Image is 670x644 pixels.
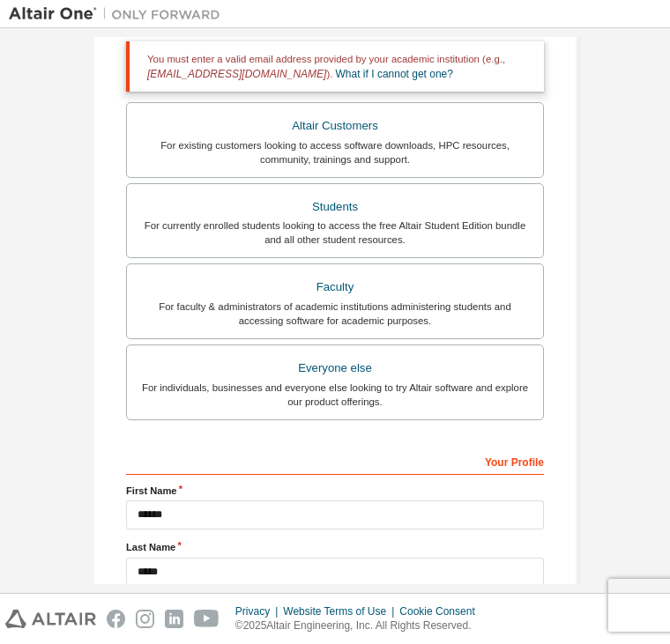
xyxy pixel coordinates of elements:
[147,68,326,80] span: [EMAIL_ADDRESS][DOMAIN_NAME]
[138,114,532,138] div: Altair Customers
[165,610,183,628] img: linkedin.svg
[138,275,532,300] div: Faculty
[235,618,486,633] p: © 2025 Altair Engineering, Inc. All Rights Reserved.
[126,484,544,498] label: First Name
[283,604,399,618] div: Website Terms of Use
[138,195,532,219] div: Students
[235,604,283,618] div: Privacy
[126,447,544,475] div: Your Profile
[138,356,532,381] div: Everyone else
[138,218,532,247] div: For currently enrolled students looking to access the free Altair Student Edition bundle and all ...
[126,41,544,92] div: You must enter a valid email address provided by your academic institution (e.g., ).
[5,610,96,628] img: altair_logo.svg
[399,604,485,618] div: Cookie Consent
[9,5,229,23] img: Altair One
[336,68,453,80] a: What if I cannot get one?
[138,138,532,167] div: For existing customers looking to access software downloads, HPC resources, community, trainings ...
[138,381,532,409] div: For individuals, businesses and everyone else looking to try Altair software and explore our prod...
[126,540,544,554] label: Last Name
[136,610,154,628] img: instagram.svg
[107,610,125,628] img: facebook.svg
[194,610,220,628] img: youtube.svg
[138,300,532,328] div: For faculty & administrators of academic institutions administering students and accessing softwa...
